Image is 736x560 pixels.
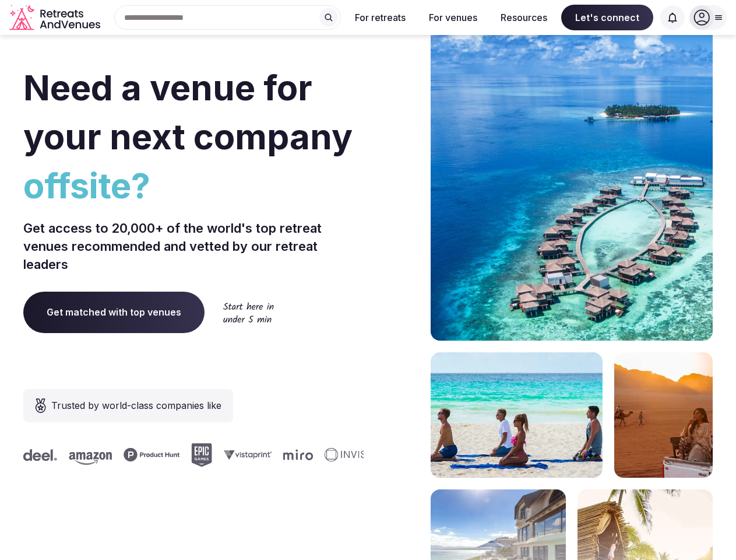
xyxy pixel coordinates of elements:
span: Need a venue for your next company [23,66,353,157]
svg: Retreats and Venues company logo [9,5,103,31]
span: Let's connect [561,5,653,30]
button: For retreats [346,5,415,30]
span: offsite? [23,161,364,210]
svg: Deel company logo [21,449,55,461]
span: Trusted by world-class companies like [51,398,221,412]
img: Start here in under 5 min [223,302,274,323]
svg: Vistaprint company logo [221,450,269,460]
p: Get access to 20,000+ of the world's top retreat venues recommended and vetted by our retreat lea... [23,219,364,273]
img: yoga on tropical beach [431,352,603,478]
button: For venues [420,5,487,30]
button: Resources [491,5,557,30]
a: Visit the homepage [9,5,103,31]
svg: Miro company logo [281,449,311,460]
img: woman sitting in back of truck with camels [614,352,713,478]
a: Get matched with top venues [23,292,205,332]
svg: Epic Games company logo [189,443,210,467]
svg: Invisible company logo [322,448,386,462]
